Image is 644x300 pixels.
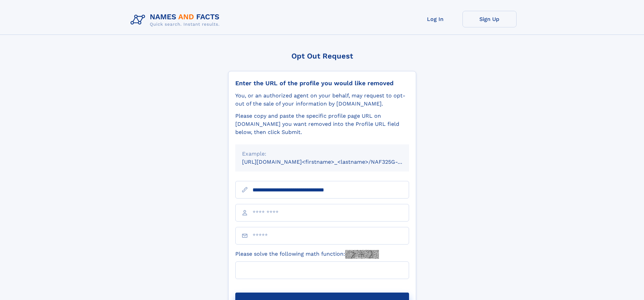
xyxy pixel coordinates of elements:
label: Please solve the following math function: [235,250,379,259]
a: Log In [408,11,462,27]
a: Sign Up [462,11,517,27]
div: Example: [242,150,402,158]
div: Enter the URL of the profile you would like removed [235,79,409,87]
div: Opt Out Request [228,52,416,60]
div: You, or an authorized agent on your behalf, may request to opt-out of the sale of your informatio... [235,92,409,108]
img: Logo Names and Facts [128,11,225,29]
small: [URL][DOMAIN_NAME]<firstname>_<lastname>/NAF325G-xxxxxxxx [242,159,422,165]
div: Please copy and paste the specific profile page URL on [DOMAIN_NAME] you want removed into the Pr... [235,112,409,136]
